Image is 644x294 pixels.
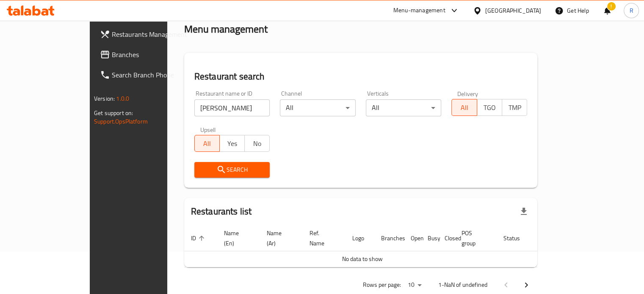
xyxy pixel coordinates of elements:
h2: Menu management [184,22,268,36]
span: Branches [112,49,191,60]
label: Upsell [200,126,216,132]
div: All [366,99,442,116]
span: TMP [506,102,524,114]
span: Restaurants Management [112,29,191,39]
span: Ref. Name [310,228,335,248]
th: Open [404,225,421,251]
button: All [194,135,220,152]
span: Yes [223,137,241,150]
a: Support.OpsPlatform [94,116,148,127]
span: Name (En) [224,228,250,248]
p: Rows per page: [363,280,401,290]
span: All [455,102,473,114]
th: Logo [345,225,374,251]
button: TGO [477,99,502,116]
th: Closed [438,225,455,251]
h2: Restaurant search [194,70,527,83]
button: No [244,135,270,152]
div: All [280,99,356,116]
span: POS group [462,228,486,248]
th: Branches [374,225,404,251]
span: Name (Ar) [267,228,293,248]
div: Export file [514,201,534,222]
span: ID [191,233,207,243]
button: Yes [219,135,245,152]
span: R [629,6,633,15]
a: Restaurants Management [93,24,197,44]
th: Busy [421,225,438,251]
button: All [451,99,477,116]
a: Search Branch Phone [93,65,197,85]
span: Get support on: [94,107,133,118]
input: Search for restaurant name or ID.. [194,99,270,116]
div: Menu-management [393,5,445,16]
p: 1-NaN of undefined [438,280,487,290]
span: Version: [94,93,115,104]
span: No [248,137,266,150]
span: 1.0.0 [116,93,129,104]
span: TGO [481,102,499,114]
span: Status [503,233,531,243]
h2: Restaurants list [191,205,252,218]
span: All [198,137,216,150]
table: enhanced table [184,225,570,267]
div: Rows per page: [404,279,425,291]
span: Search Branch Phone [112,70,191,80]
button: TMP [502,99,527,116]
label: Delivery [457,91,478,96]
button: Search [194,162,270,178]
div: [GEOGRAPHIC_DATA] [485,6,541,15]
a: Branches [93,44,197,65]
span: Search [201,165,263,175]
span: No data to show [342,253,383,264]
